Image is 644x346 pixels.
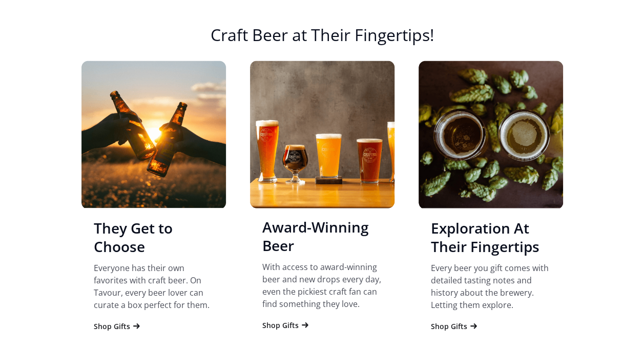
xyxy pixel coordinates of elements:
[94,321,141,331] a: Shop Gifts
[94,218,214,255] h3: They Get to Choose
[81,25,563,55] h2: Craft Beer at Their Fingertips!
[431,321,479,331] a: Shop Gifts
[94,261,214,311] p: Everyone has their own favorites with craft beer. On Tavour, every beer lover can curate a box pe...
[431,321,467,331] div: Shop Gifts
[81,61,226,341] div: 1 of 4
[94,321,130,331] div: Shop Gifts
[262,320,299,330] div: Shop Gifts
[431,261,551,311] p: Every beer you gift comes with detailed tasting notes and history about the brewery. Letting them...
[431,218,551,255] h3: Exploration At Their Fingertips
[262,260,382,310] p: With access to award-winning beer and new drops every day, even the pickiest craft fan can find s...
[419,61,563,341] div: 3 of 4
[250,61,394,340] div: 2 of 4
[262,217,382,254] h3: Award-Winning Beer
[262,320,310,330] a: Shop Gifts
